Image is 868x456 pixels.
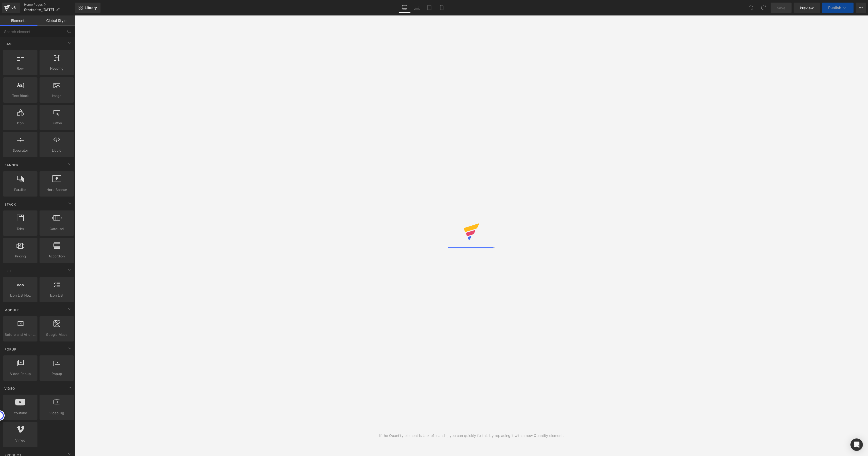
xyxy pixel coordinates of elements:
[398,3,411,13] a: Desktop
[4,386,16,391] span: Video
[828,6,841,10] span: Publish
[5,120,36,126] span: Icon
[5,254,36,259] span: Pricing
[2,3,20,13] a: v6
[436,3,448,13] a: Mobile
[24,8,54,12] span: Startseite_[DATE]
[822,3,854,13] button: Publish
[41,254,72,259] span: Accordion
[5,187,36,192] span: Parallax
[5,93,36,99] span: Text Block
[41,93,72,99] span: Image
[5,332,36,337] span: Before and After Images
[41,371,72,377] span: Popup
[5,148,36,153] span: Separator
[5,438,36,443] span: Vimeo
[4,163,19,168] span: Banner
[5,410,36,416] span: Youtube
[41,293,72,298] span: Icon List
[5,293,36,298] span: Icon List Hoz
[41,332,72,337] span: Google Maps
[411,3,423,13] a: Laptop
[4,202,17,207] span: Stack
[4,347,17,352] span: Popup
[75,3,100,13] a: New Library
[794,3,820,13] a: Preview
[85,5,97,10] span: Library
[4,308,20,313] span: Module
[850,438,863,451] div: Open Intercom Messenger
[37,15,75,26] a: Global Style
[758,3,769,13] button: Redo
[4,268,13,273] span: List
[4,42,14,46] span: Base
[379,433,564,438] div: If the Quantity element is lack of + and -, you can quickly fix this by replacing it with a new Q...
[5,66,36,71] span: Row
[41,226,72,232] span: Carousel
[856,3,866,13] button: More
[41,66,72,71] span: Heading
[746,3,756,13] button: Undo
[423,3,436,13] a: Tablet
[41,187,72,192] span: Hero Banner
[800,5,814,11] span: Preview
[5,371,36,377] span: Video Popup
[41,120,72,126] span: Button
[24,3,75,7] a: Home Pages
[5,226,36,232] span: Tabs
[41,410,72,416] span: Video Bg
[41,148,72,153] span: Liquid
[777,5,785,11] span: Save
[10,4,17,11] div: v6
